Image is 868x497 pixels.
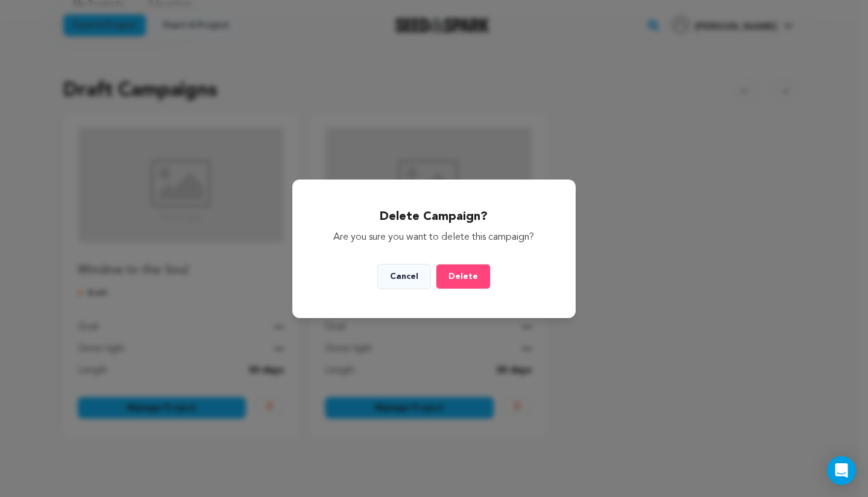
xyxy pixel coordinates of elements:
button: Cancel [377,264,431,289]
div: Open Intercom Messenger [827,456,856,485]
span: Delete [448,272,478,281]
button: Delete [436,264,491,289]
p: Are you sure you want to delete this campaign? [321,230,546,245]
h2: Delete Campaign? [321,208,546,225]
